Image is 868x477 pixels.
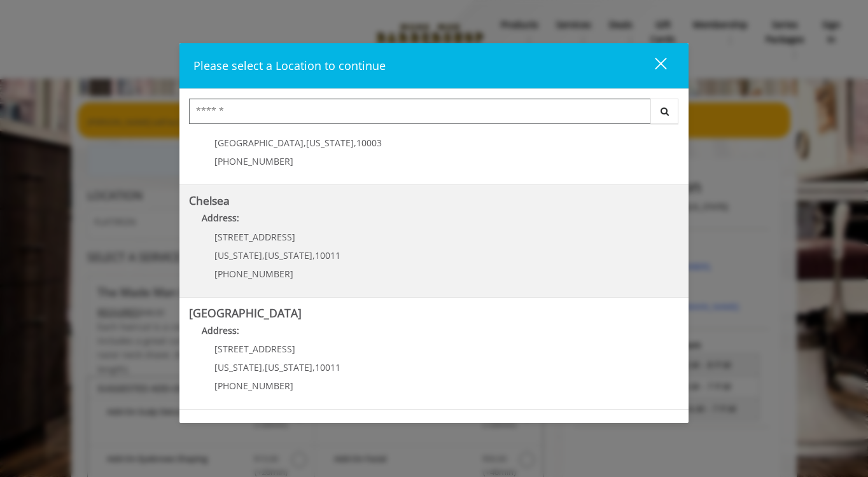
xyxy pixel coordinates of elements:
[189,193,230,208] b: Chelsea
[631,53,675,79] button: close dialog
[214,249,262,261] span: [US_STATE]
[214,343,295,355] span: [STREET_ADDRESS]
[356,137,382,149] span: 10003
[312,249,315,261] span: ,
[354,137,356,149] span: ,
[657,107,672,116] i: Search button
[202,324,239,336] b: Address:
[214,231,295,243] span: [STREET_ADDRESS]
[214,155,293,167] span: [PHONE_NUMBER]
[214,137,304,149] span: [GEOGRAPHIC_DATA]
[640,57,666,76] div: close dialog
[214,380,293,392] span: [PHONE_NUMBER]
[262,249,265,261] span: ,
[262,361,265,373] span: ,
[304,137,306,149] span: ,
[193,58,386,73] span: Please select a Location to continue
[315,249,340,261] span: 10011
[306,137,354,149] span: [US_STATE]
[265,361,312,373] span: [US_STATE]
[312,361,315,373] span: ,
[214,361,262,373] span: [US_STATE]
[265,249,312,261] span: [US_STATE]
[189,305,302,321] b: [GEOGRAPHIC_DATA]
[189,99,679,130] div: Center Select
[189,99,651,124] input: Search Center
[214,268,293,280] span: [PHONE_NUMBER]
[315,361,340,373] span: 10011
[202,212,239,224] b: Address:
